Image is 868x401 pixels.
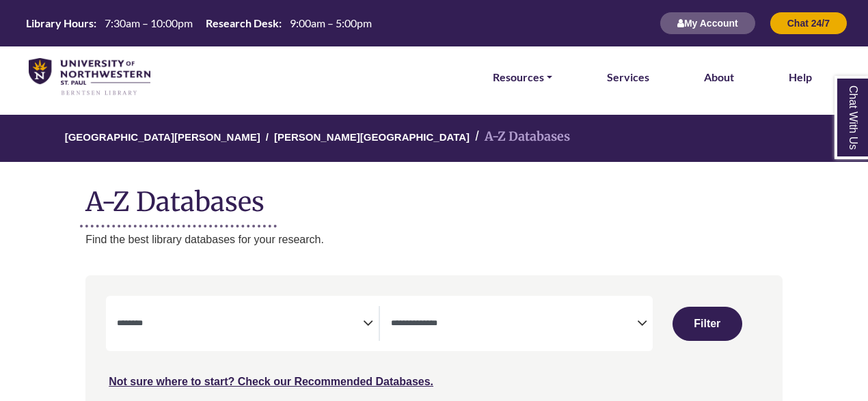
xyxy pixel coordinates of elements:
[660,12,756,35] button: My Account
[493,68,552,86] a: Resources
[704,68,734,86] a: About
[21,16,97,30] th: Library Hours:
[290,16,372,29] span: 9:00am – 5:00pm
[85,115,783,162] nav: breadcrumb
[21,16,377,31] a: Hours Today
[470,127,570,147] li: A-Z Databases
[29,58,150,96] img: library_home
[85,231,783,249] p: Find the best library databases for your research.
[117,319,363,330] textarea: Search
[65,129,260,143] a: [GEOGRAPHIC_DATA][PERSON_NAME]
[85,176,783,217] h1: A-Z Databases
[607,68,649,86] a: Services
[789,68,812,86] a: Help
[21,16,377,29] table: Hours Today
[770,12,847,35] button: Chat 24/7
[105,16,193,29] span: 7:30am – 10:00pm
[109,376,433,387] a: Not sure where to start? Check our Recommended Databases.
[274,129,470,143] a: [PERSON_NAME][GEOGRAPHIC_DATA]
[673,307,742,341] button: Submit for Search Results
[660,17,756,29] a: My Account
[391,319,637,330] textarea: Search
[770,17,847,29] a: Chat 24/7
[200,16,282,30] th: Research Desk:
